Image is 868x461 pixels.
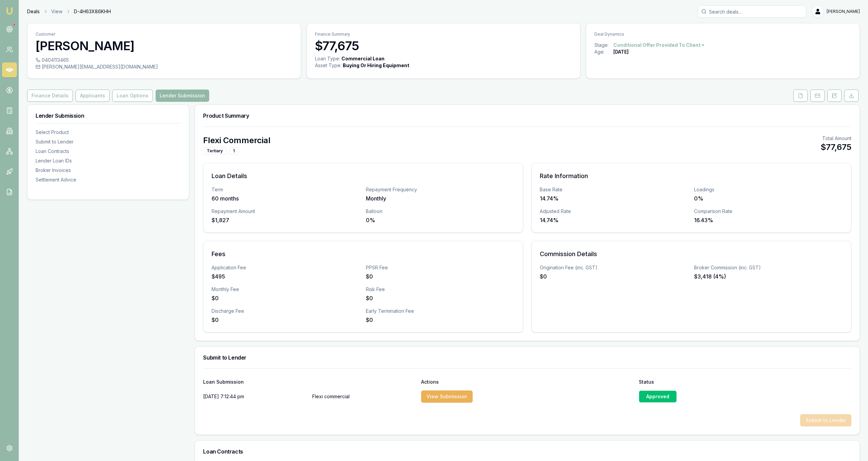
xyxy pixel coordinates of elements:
div: Settlement Advice [36,176,181,183]
div: Stage: [594,42,613,49]
span: [PERSON_NAME] [827,9,860,14]
div: Loan Submission [203,380,416,384]
div: $0 [366,316,515,324]
div: Base Rate [540,186,689,193]
div: $0 [540,272,689,281]
div: Risk Fee [366,286,515,293]
div: Comparison Rate [694,208,843,215]
p: Deal Dynamics [594,32,851,37]
div: $0 [212,316,360,324]
div: Broker Commission (inc. GST) [694,264,843,271]
div: $0 [212,294,360,302]
div: Loan Type: [315,55,340,62]
div: Approved [639,390,677,403]
input: Search deals [698,5,806,18]
div: Loadings [694,186,843,193]
p: Flexi commercial [312,390,416,403]
div: $3,418 (4%) [694,272,843,281]
h3: Submit to Lender [203,355,851,360]
div: 14.74% [540,194,689,203]
button: Finance Details [27,90,73,102]
button: Loan Options [112,90,153,102]
a: Deals [27,8,40,15]
h2: Flexi Commercial [203,135,271,146]
div: Total Amount [821,135,851,142]
a: View [51,8,62,15]
div: $495 [212,272,360,281]
div: Loan Contracts [36,148,181,155]
div: PPSR Fee [366,264,515,271]
div: $77,675 [821,142,851,153]
div: Buying Or Hiring Equipment [343,62,409,69]
h3: [PERSON_NAME] [36,39,293,53]
button: Applicants [76,90,110,102]
div: [PERSON_NAME][EMAIL_ADDRESS][DOMAIN_NAME] [36,63,293,70]
div: [DATE] 7:12:44 pm [203,390,307,403]
div: Select Product [36,129,181,136]
div: Age: [594,49,613,55]
div: Monthly Fee [212,286,360,293]
button: View Submission [421,390,473,403]
div: 0404113465 [36,57,293,63]
h3: Product Summary [203,113,851,118]
div: Submit to Lender [36,138,181,145]
div: 16.43% [694,216,843,224]
span: D-4H63X86KHH [74,8,111,15]
div: Monthly [366,194,515,203]
img: emu-icon-u.png [5,7,14,15]
a: Loan Options [111,90,154,102]
p: Customer [36,32,293,37]
h3: $77,675 [315,39,572,53]
div: 60 months [212,194,360,203]
div: Commercial Loan [341,55,384,62]
div: Actions [421,380,634,384]
div: Origination Fee (inc. GST) [540,264,689,271]
div: Asset Type : [315,62,341,69]
button: Lender Submission [156,90,209,102]
div: 1 [229,147,238,155]
div: Application Fee [212,264,360,271]
div: Adjusted Rate [540,208,689,215]
div: Tertiary [203,147,226,155]
div: Early Termination Fee [366,308,515,314]
h3: Loan Details [212,171,515,181]
div: 0% [366,216,515,224]
button: Conditional Offer Provided To Client [613,42,705,49]
div: $1,827 [212,216,360,224]
a: Finance Details [27,90,74,102]
div: Balloon [366,208,515,215]
a: Lender Submission [154,90,211,102]
div: Repayment Amount [212,208,360,215]
div: Broker Invoices [36,167,181,174]
div: [DATE] [613,49,629,55]
div: 0% [694,194,843,203]
div: $0 [366,272,515,281]
p: Finance Summary [315,32,572,37]
div: Repayment Frequency [366,186,515,193]
div: Term [212,186,360,193]
h3: Rate Information [540,171,843,181]
h3: Loan Contracts [203,449,851,454]
nav: breadcrumb [27,8,111,15]
h3: Lender Submission [36,113,181,118]
div: $0 [366,294,515,302]
h3: Commission Details [540,249,843,259]
div: Lender Loan IDs [36,157,181,164]
div: Discharge Fee [212,308,360,314]
h3: Fees [212,249,515,259]
div: Status [639,380,851,384]
div: 14.74% [540,216,689,224]
a: Applicants [74,90,111,102]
